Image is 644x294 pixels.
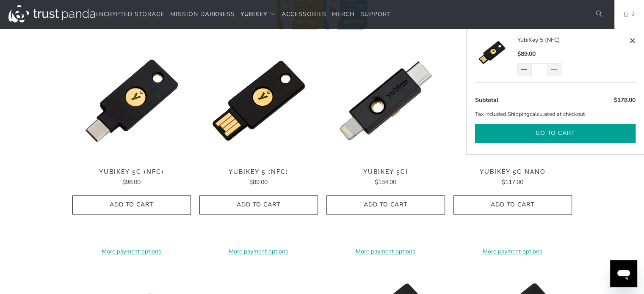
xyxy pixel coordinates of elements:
[72,41,191,160] img: YubiKey 5C (NFC) - Trust Panda
[453,195,572,214] button: Add to Cart
[453,168,572,187] a: YubiKey 5C Nano $117.00
[610,260,637,287] iframe: 启动消息传送窗口的按钮
[335,201,436,209] span: Add to Cart
[240,5,276,25] summary: YubiKey
[502,178,523,186] span: $117.00
[326,168,445,187] a: YubiKey 5Ci $134.00
[326,195,445,214] button: Add to Cart
[453,247,572,256] a: More payment options
[375,178,396,186] span: $134.00
[72,247,191,256] a: More payment options
[475,96,498,104] span: Subtotal
[360,5,391,25] a: Support
[95,10,165,18] span: Encrypted Storage
[326,168,445,176] span: YubiKey 5Ci
[72,168,191,187] a: YubiKey 5C (NFC) $98.00
[453,168,572,176] span: YubiKey 5C Nano
[475,110,636,119] p: Tax included. calculated at checkout.
[326,247,445,256] a: More payment options
[453,41,572,160] a: YubiKey 5C Nano - Trust Panda YubiKey 5C Nano - Trust Panda
[462,201,563,209] span: Add to Cart
[95,5,165,25] a: Encrypted Storage
[199,41,318,160] a: YubiKey 5 (NFC) - Trust Panda YubiKey 5 (NFC) - Trust Panda
[517,36,627,45] a: YubiKey 5 (NFC)
[72,41,191,160] a: YubiKey 5C (NFC) - Trust Panda YubiKey 5C (NFC) - Trust Panda
[199,41,318,160] img: YubiKey 5 (NFC) - Trust Panda
[95,5,391,25] nav: Translation missing: en.navigation.header.main_nav
[517,50,536,58] span: $89.00
[475,124,636,143] button: Go to cart
[614,96,636,104] span: $178.00
[199,247,318,256] a: More payment options
[81,201,182,209] span: Add to Cart
[326,41,445,160] a: YubiKey 5Ci - Trust Panda YubiKey 5Ci - Trust Panda
[282,10,326,18] span: Accessories
[72,195,191,214] button: Add to Cart
[332,10,355,18] span: Merch
[326,41,445,160] img: YubiKey 5Ci - Trust Panda
[475,36,509,69] img: YubiKey 5 (NFC)
[170,10,235,18] span: Mission Darkness
[199,168,318,187] a: YubiKey 5 (NFC) $89.00
[360,10,391,18] span: Support
[72,168,191,176] span: YubiKey 5C (NFC)
[475,36,517,76] a: YubiKey 5 (NFC)
[199,195,318,214] button: Add to Cart
[282,5,326,25] a: Accessories
[508,110,530,119] a: Shipping
[199,168,318,176] span: YubiKey 5 (NFC)
[249,178,268,186] span: $89.00
[208,201,309,209] span: Add to Cart
[453,41,572,160] img: YubiKey 5C Nano - Trust Panda
[122,178,141,186] span: $98.00
[240,10,267,18] span: YubiKey
[628,10,635,19] span: 2
[170,5,235,25] a: Mission Darkness
[8,5,95,22] img: Trust Panda Australia
[332,5,355,25] a: Merch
